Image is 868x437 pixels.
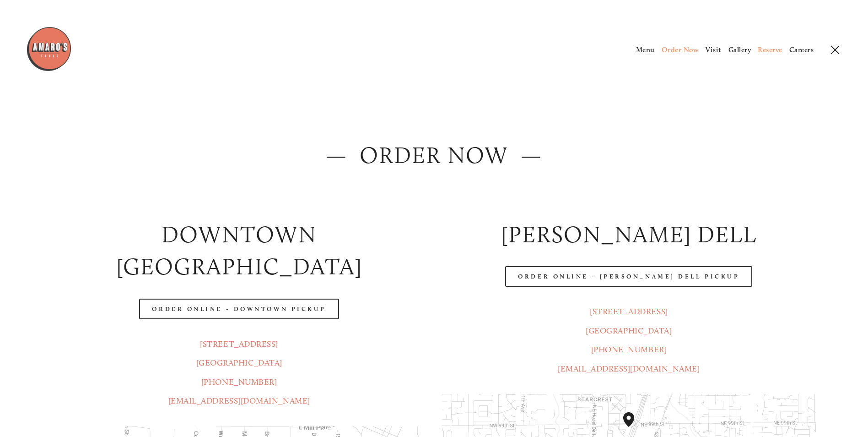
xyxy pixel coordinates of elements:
[196,358,282,368] a: [GEOGRAPHIC_DATA]
[662,45,699,54] a: Order Now
[558,364,700,374] a: [EMAIL_ADDRESS][DOMAIN_NAME]
[52,139,816,172] h2: — ORDER NOW —
[728,45,751,54] a: Gallery
[586,326,672,336] a: [GEOGRAPHIC_DATA]
[789,45,814,54] a: Careers
[706,45,721,54] a: Visit
[139,299,339,319] a: Order Online - Downtown pickup
[168,396,310,406] a: [EMAIL_ADDRESS][DOMAIN_NAME]
[636,45,655,54] a: Menu
[26,26,72,72] img: Amaro's Table
[201,377,277,387] a: [PHONE_NUMBER]
[591,344,667,355] a: [PHONE_NUMBER]
[52,218,426,283] h2: Downtown [GEOGRAPHIC_DATA]
[590,306,668,317] a: [STREET_ADDRESS]
[200,339,278,349] a: [STREET_ADDRESS]
[758,45,782,54] a: Reserve
[442,218,816,251] h2: [PERSON_NAME] DELL
[505,266,752,287] a: Order Online - [PERSON_NAME] Dell Pickup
